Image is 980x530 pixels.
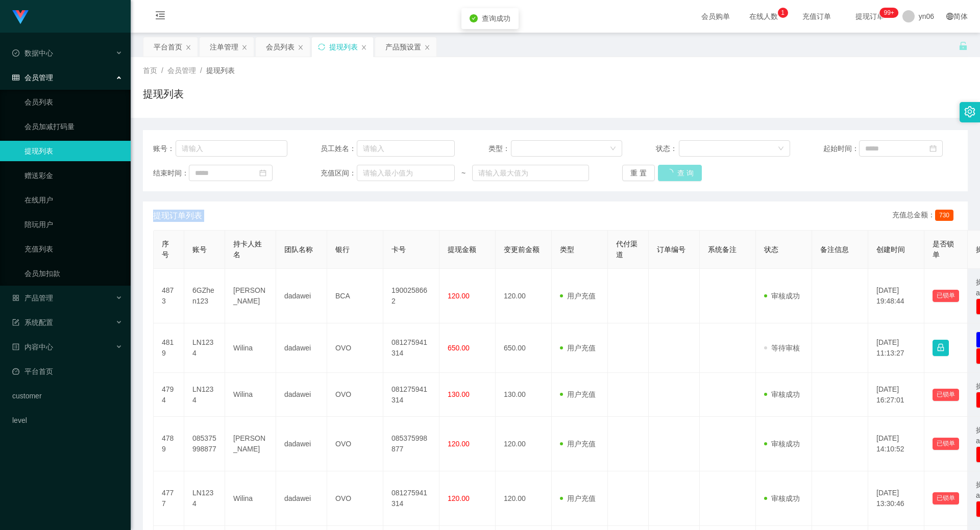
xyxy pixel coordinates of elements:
[764,494,800,502] span: 审核成功
[276,373,327,417] td: dadawei
[424,44,430,51] i: 图标: close
[154,269,184,323] td: 4873
[361,44,367,51] i: 图标: close
[448,494,470,502] span: 120.00
[154,471,184,526] td: 4777
[12,73,53,82] span: 会员管理
[560,245,574,254] span: 类型
[708,245,737,254] span: 系统备注
[327,471,383,526] td: OVO
[24,92,122,112] a: 会员列表
[24,190,122,210] a: 在线用户
[876,245,905,254] span: 创建时间
[778,145,784,153] i: 图标: down
[12,74,19,81] i: 图标: table
[455,168,472,179] span: ~
[184,417,225,471] td: 085375998877
[12,343,19,350] i: 图标: profile
[496,373,552,417] td: 130.00
[327,269,383,323] td: BCA
[225,471,276,526] td: Wilina
[12,49,19,57] i: 图标: check-circle-o
[868,269,924,323] td: [DATE] 19:48:44
[744,13,783,20] span: 在线人数
[276,471,327,526] td: dadawei
[24,263,122,284] a: 会员加扣款
[781,8,785,18] p: 1
[823,143,859,154] span: 起始时间：
[496,323,552,373] td: 650.00
[225,269,276,323] td: [PERSON_NAME]
[933,438,959,450] button: 已锁单
[933,290,959,302] button: 已锁单
[12,361,122,382] a: 图标: dashboard平台首页
[154,37,182,57] div: 平台首页
[327,373,383,417] td: OVO
[24,141,122,161] a: 提现列表
[610,145,616,153] i: 图标: down
[764,292,800,300] span: 审核成功
[448,390,470,398] span: 130.00
[933,492,959,504] button: 已锁单
[797,13,836,20] span: 充值订单
[778,8,788,18] sup: 1
[560,390,596,398] span: 用户充值
[143,66,157,74] span: 首页
[448,245,476,254] span: 提现金额
[12,318,53,326] span: 系统配置
[472,165,589,181] input: 请输入最大值为
[24,214,122,235] a: 陪玩用户
[470,14,478,22] i: icon: check-circle
[154,323,184,373] td: 4819
[259,169,266,176] i: 图标: calendar
[448,440,470,448] span: 120.00
[12,10,29,24] img: logo.9652507e.png
[383,373,439,417] td: 081275941314
[12,343,53,351] span: 内容中心
[357,165,455,181] input: 请输入最小值为
[162,240,169,259] span: 序号
[383,417,439,471] td: 085375998877
[657,245,685,254] span: 订单编号
[200,66,202,74] span: /
[143,1,178,33] i: 图标: menu-fold
[12,410,122,431] a: level
[959,41,968,51] i: 图标: unlock
[12,294,53,302] span: 产品管理
[167,66,196,74] span: 会员管理
[764,245,778,254] span: 状态
[276,323,327,373] td: dadawei
[868,323,924,373] td: [DATE] 11:13:27
[868,471,924,526] td: [DATE] 13:30:46
[192,245,207,254] span: 账号
[206,66,235,74] span: 提现列表
[560,440,596,448] span: 用户充值
[241,44,248,51] i: 图标: close
[504,245,540,254] span: 变更前金额
[850,13,889,20] span: 提现订单
[321,143,356,154] span: 员工姓名：
[185,44,191,51] i: 图标: close
[616,240,638,259] span: 代付渠道
[868,373,924,417] td: [DATE] 16:27:01
[12,386,122,406] a: customer
[622,165,655,181] button: 重 置
[560,344,596,352] span: 用户充值
[329,37,358,57] div: 提现列表
[357,140,455,157] input: 请输入
[933,340,949,356] button: 图标: lock
[184,323,225,373] td: LN1234
[210,37,238,57] div: 注单管理
[225,373,276,417] td: Wilina
[929,145,937,152] i: 图标: calendar
[24,239,122,259] a: 充值列表
[327,323,383,373] td: OVO
[12,294,19,301] i: 图标: appstore-o
[764,390,800,398] span: 审核成功
[12,319,19,326] i: 图标: form
[482,14,510,22] span: 查询成功
[153,210,202,222] span: 提现订单列表
[276,269,327,323] td: dadawei
[496,471,552,526] td: 120.00
[225,323,276,373] td: Wilina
